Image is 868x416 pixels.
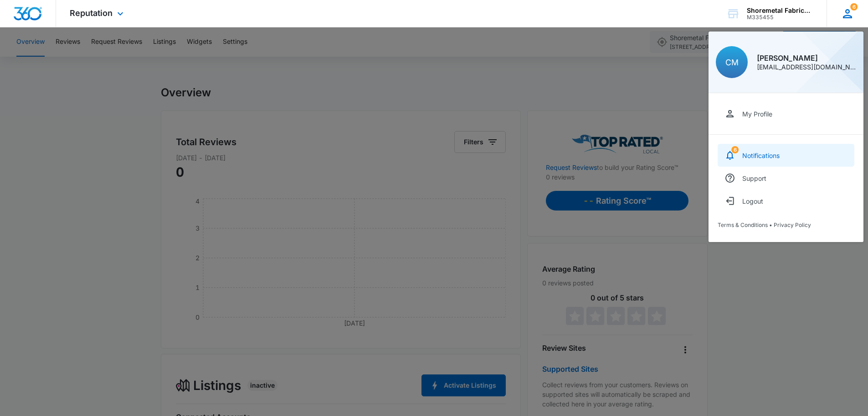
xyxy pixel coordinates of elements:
[742,197,763,205] div: Logout
[718,221,854,228] div: •
[70,8,113,18] span: Reputation
[731,146,739,153] span: 6
[742,152,780,159] div: Notifications
[718,167,854,190] a: Support
[718,102,854,125] a: My Profile
[725,58,739,67] span: CM
[718,144,854,167] a: notifications countNotifications
[774,221,811,228] a: Privacy Policy
[747,14,813,21] div: account id
[757,54,856,62] div: [PERSON_NAME]
[731,146,739,153] div: notifications count
[742,174,766,182] div: Support
[718,190,854,212] button: Logout
[850,3,858,11] div: notifications count
[718,221,768,228] a: Terms & Conditions
[747,7,813,14] div: account name
[742,110,772,118] div: My Profile
[757,64,856,70] div: [EMAIL_ADDRESS][DOMAIN_NAME]
[850,3,858,11] span: 6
